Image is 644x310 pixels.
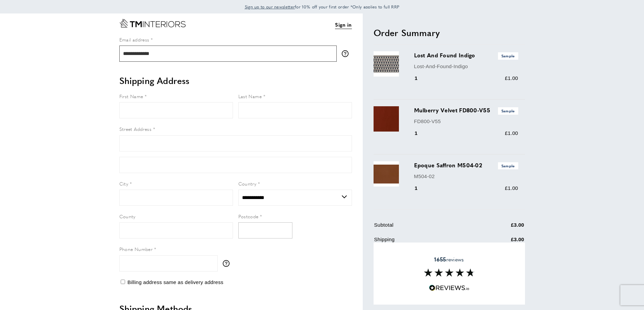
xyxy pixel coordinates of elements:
[414,117,518,125] p: FD800-V55
[414,129,427,137] div: 1
[505,75,518,81] span: £1.00
[119,19,186,28] a: Go to Home page
[245,3,295,10] a: Sign up to our newsletter
[238,180,257,187] span: Country
[414,51,518,59] h3: Lost And Found Indigo
[119,180,128,187] span: City
[478,221,524,234] td: £3.00
[223,260,233,267] button: More information
[374,51,399,77] img: Lost And Found Indigo
[414,62,518,71] p: Lost-And-Found-Indigo
[119,246,153,252] span: Phone Number
[127,279,223,285] span: Billing address same as delivery address
[119,125,152,132] span: Street Address
[119,36,149,43] span: Email address
[434,256,464,263] span: reviews
[505,130,518,136] span: £1.00
[414,184,427,192] div: 1
[498,162,518,169] span: Sample
[374,221,477,234] td: Subtotal
[414,161,518,169] h3: Epoque Saffron M504-02
[414,106,518,114] h3: Mulberry Velvet FD800-V55
[238,93,262,100] span: Last Name
[374,27,525,39] h2: Order Summary
[414,172,518,180] p: M504-02
[119,93,143,100] span: First Name
[505,185,518,191] span: £1.00
[121,280,125,284] input: Billing address same as delivery address
[374,161,399,187] img: Epoque Saffron M504-02
[414,74,427,82] div: 1
[374,235,477,249] td: Shipping
[478,235,524,249] td: £3.00
[424,269,475,277] img: Reviews section
[498,107,518,114] span: Sample
[374,106,399,132] img: Mulberry Velvet FD800-V55
[245,4,400,10] span: for 10% off your first order *Only applies to full RRP
[119,213,136,220] span: County
[429,285,470,291] img: Reviews.io 5 stars
[238,213,259,220] span: Postcode
[119,75,352,87] h2: Shipping Address
[335,21,352,29] a: Sign in
[498,52,518,59] span: Sample
[434,255,446,263] strong: 1655
[342,50,352,57] button: More information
